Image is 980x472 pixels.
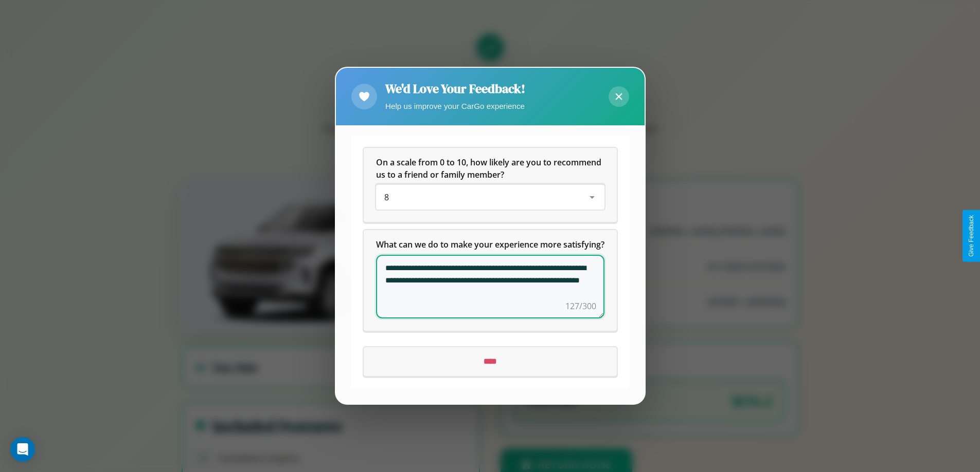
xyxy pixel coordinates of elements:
[968,215,975,257] div: Give Feedback
[376,185,604,210] div: On a scale from 0 to 10, how likely are you to recommend us to a friend or family member?
[384,192,389,203] span: 8
[364,148,617,222] div: On a scale from 0 to 10, how likely are you to recommend us to a friend or family member?
[385,80,525,97] h2: We'd Love Your Feedback!
[385,99,525,113] p: Help us improve your CarGo experience
[565,300,596,313] div: 127/300
[376,157,603,181] span: On a scale from 0 to 10, how likely are you to recommend us to a friend or family member?
[10,437,35,462] div: Open Intercom Messenger
[376,239,604,251] span: What can we do to make your experience more satisfying?
[376,157,604,181] h5: On a scale from 0 to 10, how likely are you to recommend us to a friend or family member?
